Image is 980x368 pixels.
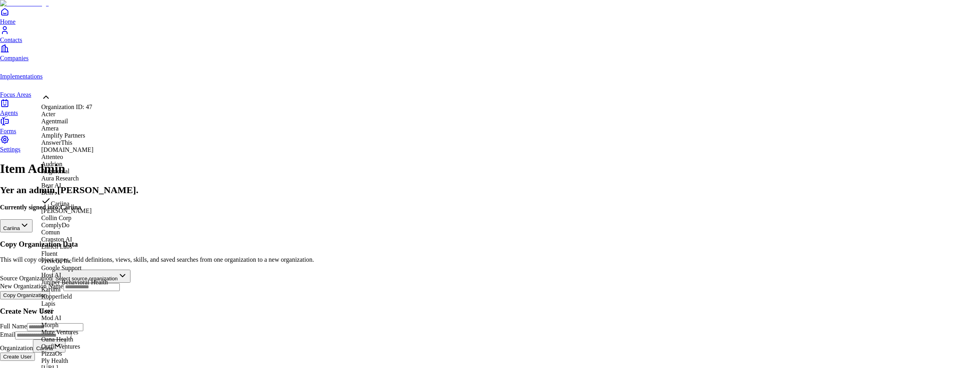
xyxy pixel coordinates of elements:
span: Lapis [41,300,56,307]
span: Fluent [41,250,58,257]
span: Bear AI [41,182,61,189]
span: Bem [41,189,53,196]
span: Kopperfield [41,293,72,300]
span: Cranston AI [41,236,72,243]
span: Amplify Partners [41,132,85,139]
span: Enrich Labs [41,243,72,250]
span: PizzaOs [41,350,62,357]
span: Ply Health [41,357,68,364]
span: Outfit Ventures [41,343,80,350]
span: [DOMAIN_NAME] [41,146,94,153]
span: Cariina [51,200,69,207]
span: AnswerThis [41,139,72,146]
span: Aura Research [41,175,79,182]
span: Collin Corp [41,215,71,221]
span: Acter [41,111,56,117]
span: Google Support [41,264,82,271]
span: Attenteo [41,153,63,160]
span: Frenetic Inc [41,257,72,264]
span: [PERSON_NAME] [41,207,92,214]
span: Organization ID: 47 [41,103,92,110]
span: Mute Ventures [41,329,78,335]
span: Host AI [41,272,61,278]
span: Agentmail [41,118,68,125]
span: Morph [41,322,59,328]
span: Karumi [41,286,61,293]
span: Oana Health [41,336,73,343]
span: Amera [41,125,59,132]
span: Audrion [41,161,62,167]
span: ComplyDo [41,222,69,228]
span: Augmental [41,168,69,174]
span: Mod AI [41,314,61,321]
span: Comun [41,229,60,236]
span: Lexi [41,307,53,314]
span: Juniper Behavioral Health [41,279,108,286]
